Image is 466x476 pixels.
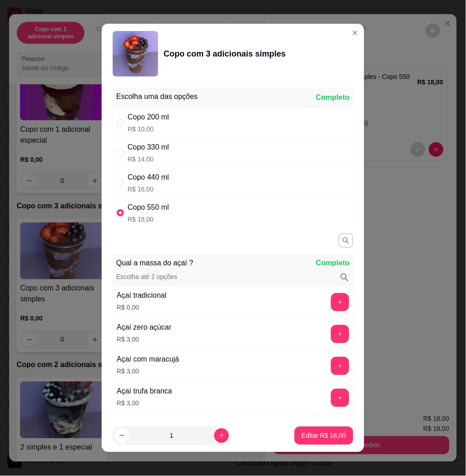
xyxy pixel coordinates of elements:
[116,91,198,102] div: Escolha uma das opções
[128,215,169,224] p: R$ 18,00
[128,185,169,194] p: R$ 16,00
[117,399,172,408] p: R$ 3,00
[117,290,166,301] div: Açaí tradicional
[128,202,169,213] div: Copo 550 ml
[214,429,229,443] button: increase-product-quantity
[117,418,166,429] div: Açaí com avelã
[128,172,169,183] div: Copo 440 ml
[128,124,169,134] p: R$ 10,00
[116,273,177,283] p: Escolha até 2 opções
[128,155,169,164] p: R$ 14,00
[128,142,169,153] div: Copo 330 ml
[117,386,172,397] div: Açaí trufa branca
[117,354,179,365] div: Açaí com maracujá
[331,389,349,407] button: add
[113,31,158,77] img: product-image
[348,26,362,40] button: Close
[117,367,179,376] p: R$ 3,00
[117,322,171,333] div: Açaí zero açúcar
[302,431,346,440] p: Editar R$ 18,00
[316,92,350,103] div: Completo
[331,357,349,375] button: add
[128,112,169,123] div: Copo 200 ml
[164,47,286,60] div: Copo com 3 adicionais simples
[331,293,349,311] button: add
[295,427,353,445] button: Editar R$ 18,00
[116,258,193,269] p: Qual a massa do açaí ?
[316,258,350,269] p: Completo
[331,325,349,343] button: add
[114,429,129,443] button: decrease-product-quantity
[117,335,171,344] p: R$ 3,00
[117,303,166,312] p: R$ 0,00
